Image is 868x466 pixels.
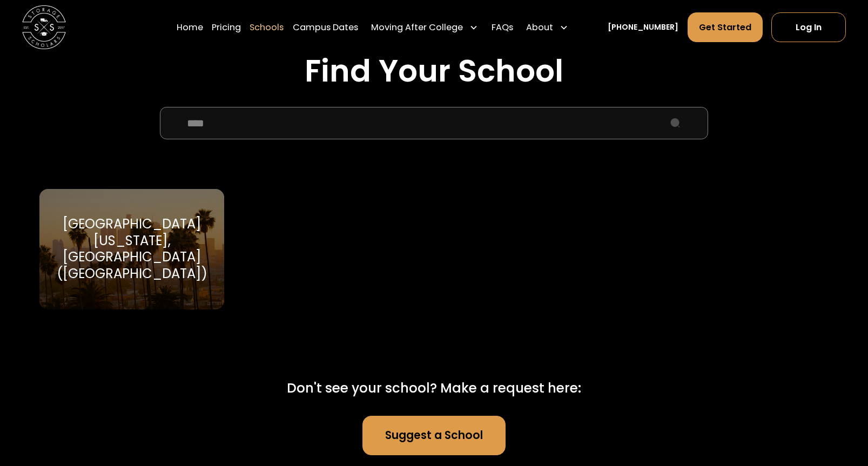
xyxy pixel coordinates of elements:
h2: Find Your School [39,52,829,89]
a: [PHONE_NUMBER] [608,22,678,33]
a: Go to selected school [39,189,224,309]
a: Get Started [688,12,763,42]
div: Don't see your school? Make a request here: [287,379,581,399]
div: About [526,21,553,34]
div: Moving After College [367,12,483,43]
a: Suggest a School [362,416,505,455]
form: School Select Form [39,107,829,335]
div: [GEOGRAPHIC_DATA][US_STATE], [GEOGRAPHIC_DATA] ([GEOGRAPHIC_DATA]) [52,216,211,282]
a: Log In [771,12,846,42]
img: Storage Scholars main logo [22,5,66,49]
a: FAQs [492,12,513,43]
div: Moving After College [371,21,463,34]
a: home [22,5,66,49]
a: Campus Dates [293,12,358,43]
a: Schools [250,12,284,43]
div: About [522,12,573,43]
a: Home [177,12,203,43]
a: Pricing [212,12,241,43]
